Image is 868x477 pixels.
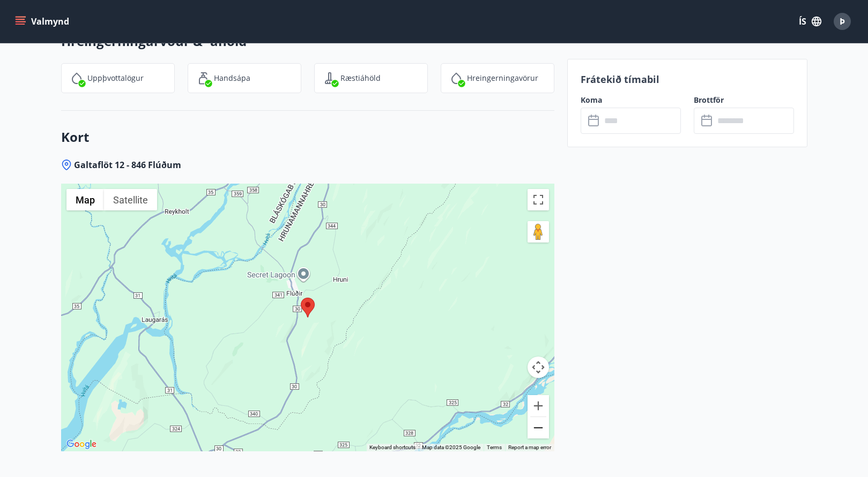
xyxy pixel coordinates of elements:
[528,395,549,417] button: Zoom in
[422,444,480,450] span: Map data ©2025 Google
[104,189,157,210] button: Show satellite imagery
[829,9,855,34] button: Þ
[508,444,551,450] a: Report a map error
[450,72,463,85] img: IEMZxl2UAX2uiPqnGqR2ECYTbkBjM7IGMvKNT7zJ.svg
[323,72,336,85] img: saOQRUK9k0plC04d75OSnkMeCb4WtbSIwuaOqe9o.svg
[87,73,144,84] p: Uppþvottalögur
[61,128,554,146] h3: Kort
[340,73,381,84] p: Ræstiáhöld
[13,12,73,31] button: menu
[214,73,250,84] p: Handsápa
[197,72,210,85] img: 96TlfpxwFVHR6UM9o3HrTVSiAREwRYtsizir1BR0.svg
[528,357,549,378] button: Map camera controls
[581,72,794,86] p: Frátekið tímabil
[467,73,538,84] p: Hreingerningavörur
[64,437,99,451] a: Open this area in Google Maps (opens a new window)
[369,444,416,451] button: Keyboard shortcuts
[581,95,681,105] label: Koma
[64,437,99,451] img: Google
[66,189,104,210] button: Show street map
[487,444,502,450] a: Terms
[528,417,549,438] button: Zoom out
[840,16,845,27] span: Þ
[74,159,181,171] span: Galtaflöt 12 - 846 Flúðum
[70,72,83,85] img: y5Bi4hK1jQC9cBVbXcWRSDyXCR2Ut8Z2VPlYjj17.svg
[528,221,549,243] button: Drag Pegman onto the map to open Street View
[528,189,549,210] button: Toggle fullscreen view
[793,12,827,31] button: ÍS
[694,95,794,105] label: Brottför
